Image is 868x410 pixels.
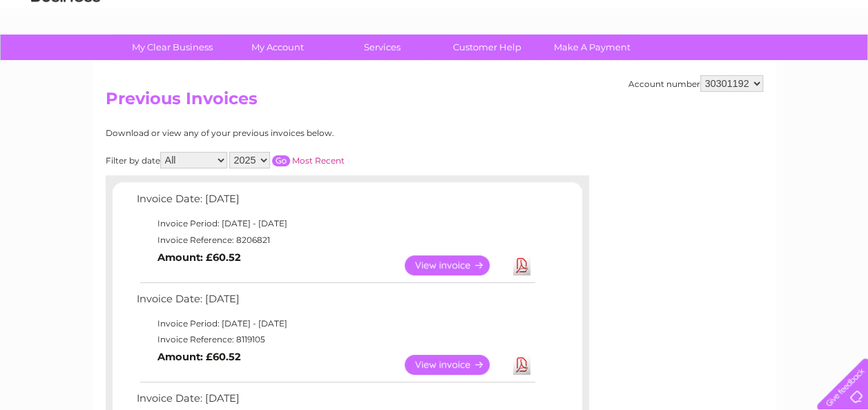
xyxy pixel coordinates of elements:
div: Download or view any of your previous invoices below. [106,128,468,138]
td: Invoice Period: [DATE] - [DATE] [133,315,537,332]
b: Amount: £60.52 [157,351,241,363]
img: logo.png [30,36,101,78]
a: Most Recent [292,155,345,166]
a: Contact [776,59,810,69]
a: My Clear Business [115,35,229,60]
td: Invoice Reference: 8206821 [133,232,537,248]
b: Amount: £60.52 [157,251,241,264]
a: Log out [822,59,855,69]
a: Energy [659,59,690,69]
a: Customer Help [430,35,544,60]
a: My Account [220,35,334,60]
a: Services [325,35,439,60]
td: Invoice Period: [DATE] - [DATE] [133,215,537,232]
td: Invoice Date: [DATE] [133,290,537,315]
td: Invoice Date: [DATE] [133,190,537,215]
a: Download [513,355,530,375]
a: Telecoms [698,59,740,69]
td: Invoice Reference: 8119105 [133,331,537,348]
a: Make A Payment [535,35,649,60]
a: 0333 014 3131 [608,7,703,24]
a: View [405,255,506,275]
div: Filter by date [106,152,468,168]
a: Download [513,255,530,275]
div: Account number [628,75,763,92]
a: View [405,355,506,375]
div: Clear Business is a trading name of Verastar Limited (registered in [GEOGRAPHIC_DATA] No. 3667643... [108,8,761,67]
a: Blog [748,59,768,69]
h2: Previous Invoices [106,89,763,115]
a: Water [625,59,651,69]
